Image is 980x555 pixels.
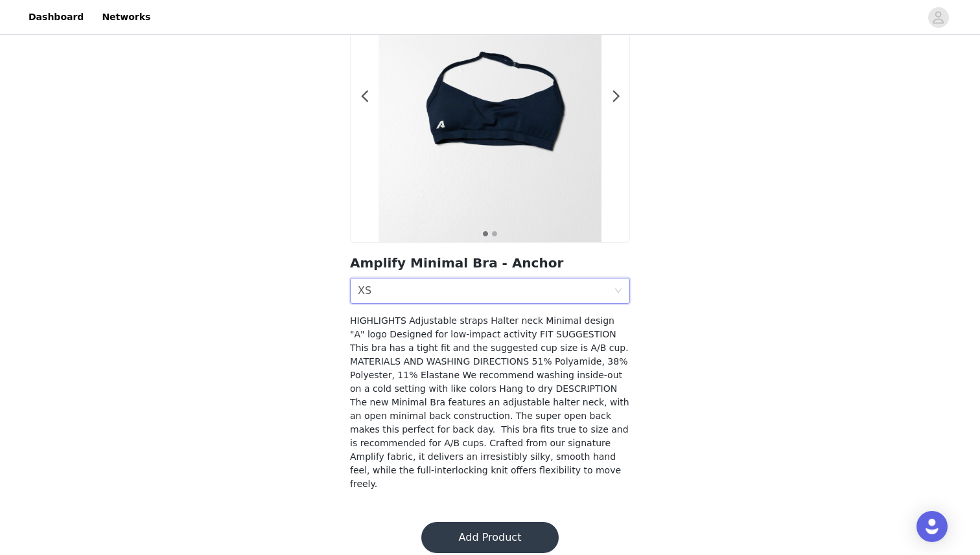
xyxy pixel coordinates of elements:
[491,231,498,237] button: 2
[916,511,948,542] div: Open Intercom Messenger
[350,253,630,273] h2: Amplify Minimal Bra - Anchor
[482,231,489,237] button: 1
[350,314,630,491] h4: HIGHLIGHTS Adjustable straps Halter neck Minimal design "A" logo Designed for low-impact activity...
[358,278,371,303] div: XS
[421,522,559,553] button: Add Product
[932,7,944,28] div: avatar
[21,3,91,32] a: Dashboard
[614,287,622,296] i: icon: down
[94,3,158,32] a: Networks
